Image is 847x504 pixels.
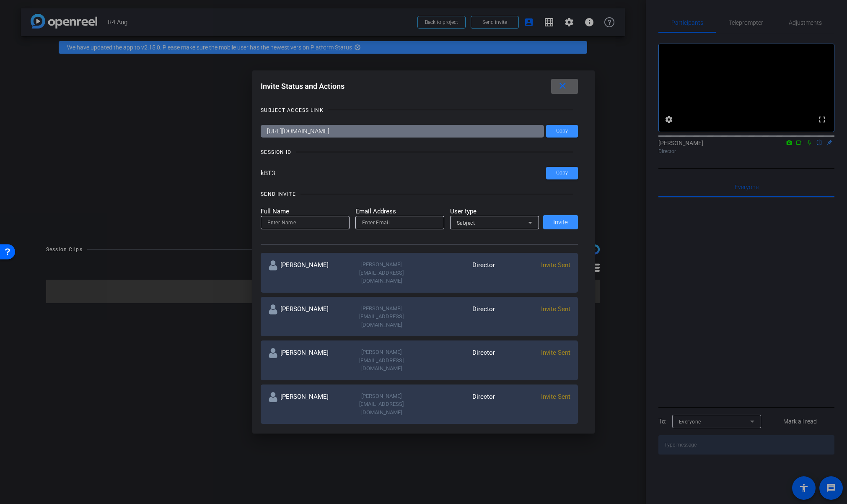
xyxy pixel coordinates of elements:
[344,260,419,285] div: [PERSON_NAME][EMAIL_ADDRESS][DOMAIN_NAME]
[450,207,539,216] mat-label: User type
[261,106,323,114] div: SUBJECT ACCESS LINK
[261,148,291,156] div: SESSION ID
[344,392,419,417] div: [PERSON_NAME][EMAIL_ADDRESS][DOMAIN_NAME]
[541,261,570,269] span: Invite Sent
[261,190,578,198] openreel-title-line: SEND INVITE
[557,81,568,91] mat-icon: close
[261,148,578,156] openreel-title-line: SESSION ID
[268,260,344,285] div: [PERSON_NAME]
[355,207,444,216] mat-label: Email Address
[268,392,344,417] div: [PERSON_NAME]
[344,304,419,329] div: [PERSON_NAME][EMAIL_ADDRESS][DOMAIN_NAME]
[541,349,570,356] span: Invite Sent
[546,167,578,179] button: Copy
[268,304,344,329] div: [PERSON_NAME]
[556,128,568,134] span: Copy
[541,305,570,313] span: Invite Sent
[420,348,495,373] div: Director
[268,348,344,373] div: [PERSON_NAME]
[362,218,438,228] input: Enter Email
[457,220,475,226] span: Subject
[556,170,568,176] span: Copy
[546,125,578,138] button: Copy
[267,218,343,228] input: Enter Name
[261,207,350,216] mat-label: Full Name
[261,79,578,94] div: Invite Status and Actions
[261,106,578,114] openreel-title-line: SUBJECT ACCESS LINK
[541,393,570,400] span: Invite Sent
[420,392,495,417] div: Director
[420,304,495,329] div: Director
[420,260,495,285] div: Director
[261,190,295,198] div: SEND INVITE
[344,348,419,373] div: [PERSON_NAME][EMAIL_ADDRESS][DOMAIN_NAME]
